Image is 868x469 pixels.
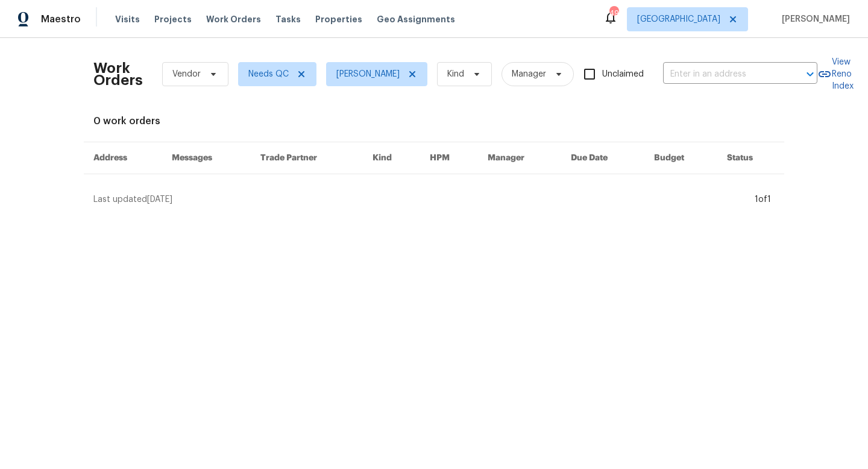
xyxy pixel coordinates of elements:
[315,13,362,25] span: Properties
[93,115,775,127] div: 0 work orders
[41,13,81,25] span: Maestro
[251,142,363,174] th: Trade Partner
[363,142,420,174] th: Kind
[93,194,751,206] div: Last updated
[802,66,819,83] button: Open
[817,56,854,92] a: View Reno Index
[275,15,301,24] span: Tasks
[162,142,251,174] th: Messages
[663,65,784,84] input: Enter in an address
[154,13,192,25] span: Projects
[644,142,717,174] th: Budget
[206,13,261,25] span: Work Orders
[172,68,201,80] span: Vendor
[561,142,644,174] th: Due Date
[420,142,478,174] th: HPM
[93,62,143,86] h2: Work Orders
[637,13,720,25] span: [GEOGRAPHIC_DATA]
[512,68,546,80] span: Manager
[147,195,172,204] span: [DATE]
[777,13,850,25] span: [PERSON_NAME]
[755,194,771,206] div: 1 of 1
[602,68,644,81] span: Unclaimed
[717,142,784,174] th: Status
[447,68,464,80] span: Kind
[248,68,289,80] span: Needs QC
[336,68,400,80] span: [PERSON_NAME]
[115,13,140,25] span: Visits
[478,142,561,174] th: Manager
[377,13,455,25] span: Geo Assignments
[609,7,618,19] div: 49
[84,142,162,174] th: Address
